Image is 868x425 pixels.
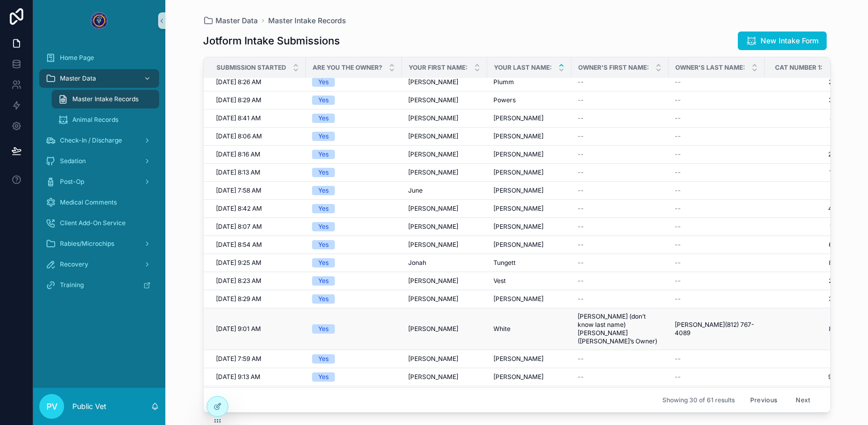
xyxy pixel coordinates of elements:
[216,96,261,104] span: [DATE] 8:29 AM
[771,373,836,381] a: 90
[771,295,836,303] a: 38
[216,78,300,86] a: [DATE] 8:26 AM
[493,325,510,333] span: White
[743,392,784,408] button: Previous
[493,325,565,333] a: White
[408,168,458,177] span: [PERSON_NAME]
[408,223,458,231] span: [PERSON_NAME]
[493,168,544,177] span: [PERSON_NAME]
[203,15,258,26] a: Master Data
[675,150,681,159] span: --
[216,64,286,72] span: Submission started
[39,172,159,191] a: Post-Op
[216,150,260,159] span: [DATE] 8:16 AM
[60,54,94,62] span: Home Page
[216,96,300,104] a: [DATE] 8:29 AM
[578,64,649,72] span: Owner's First Name:
[408,132,481,140] a: [PERSON_NAME]
[578,373,662,381] a: --
[675,295,758,303] a: --
[771,204,836,213] a: 49
[408,259,426,267] span: Jonah
[72,116,118,124] span: Animal Records
[578,78,662,86] a: --
[578,277,662,285] a: --
[408,241,481,249] a: [PERSON_NAME]
[578,204,662,213] a: --
[675,204,758,213] a: --
[771,78,836,86] a: 23
[493,78,514,86] span: Plumm
[771,277,836,285] span: 29
[60,240,114,248] span: Rabies/Microchips
[493,96,565,104] a: Powers
[493,373,565,381] a: [PERSON_NAME]
[408,168,481,177] a: [PERSON_NAME]
[408,223,481,231] a: [PERSON_NAME]
[39,131,159,150] a: Check-In / Discharge
[771,355,836,363] a: 6
[216,295,261,303] span: [DATE] 8:29 AM
[675,355,681,363] span: --
[60,198,117,207] span: Medical Comments
[312,276,396,286] a: Yes
[675,259,758,267] a: --
[493,78,565,86] a: Plumm
[493,186,565,195] a: [PERSON_NAME]
[72,401,106,412] p: Public Vet
[39,49,159,67] a: Home Page
[312,96,396,105] a: Yes
[60,136,122,145] span: Check-In / Discharge
[771,132,836,140] span: 1
[493,96,516,104] span: Powers
[578,295,584,303] span: --
[675,78,681,86] span: --
[771,186,836,195] a: 5
[675,223,681,231] span: --
[216,241,262,249] span: [DATE] 8:54 AM
[216,204,262,213] span: [DATE] 8:42 AM
[675,277,758,285] a: --
[216,132,300,140] a: [DATE] 8:06 AM
[39,234,159,253] a: Rabies/Microchips
[33,41,165,308] div: scrollable content
[216,259,261,267] span: [DATE] 9:25 AM
[675,241,758,249] a: --
[771,325,836,333] a: 86
[493,355,544,363] span: [PERSON_NAME]
[578,223,584,231] span: --
[39,193,159,212] a: Medical Comments
[675,96,758,104] a: --
[408,96,458,104] span: [PERSON_NAME]
[60,74,96,83] span: Master Data
[216,186,300,195] a: [DATE] 7:58 AM
[675,168,681,177] span: --
[578,132,662,140] a: --
[408,114,481,122] a: [PERSON_NAME]
[216,355,261,363] span: [DATE] 7:59 AM
[493,168,565,177] a: [PERSON_NAME]
[318,132,329,141] div: Yes
[578,114,662,122] a: --
[312,168,396,177] a: Yes
[216,114,261,122] span: [DATE] 8:41 AM
[312,258,396,267] a: Yes
[578,168,584,177] span: --
[771,259,836,267] a: 85
[675,204,681,213] span: --
[578,277,584,285] span: --
[675,96,681,104] span: --
[216,168,300,177] a: [DATE] 8:13 AM
[408,150,481,159] a: [PERSON_NAME]
[408,96,481,104] a: [PERSON_NAME]
[60,260,88,269] span: Recovery
[60,281,84,289] span: Training
[216,223,300,231] a: [DATE] 8:07 AM
[408,295,458,303] span: [PERSON_NAME]
[675,114,681,122] span: --
[215,15,258,26] span: Master Data
[39,255,159,274] a: Recovery
[318,150,329,159] div: Yes
[313,64,382,72] span: Are You The Owner?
